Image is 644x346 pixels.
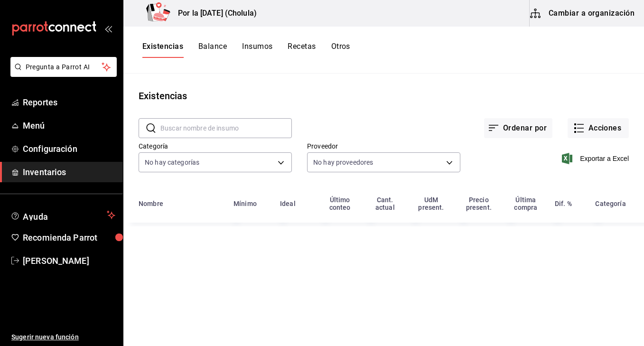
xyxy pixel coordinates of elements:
[23,119,115,132] span: Menú
[145,158,199,167] span: No hay categorías
[170,8,257,19] h3: Por la [DATE] (Cholula)
[198,42,227,58] button: Balance
[413,196,449,211] div: UdM present.
[508,196,543,211] div: Última compra
[280,200,296,207] div: Ideal
[23,142,115,155] span: Configuración
[23,231,115,244] span: Recomienda Parrot
[564,153,629,164] button: Exportar a Excel
[242,42,272,58] button: Insumos
[233,200,257,207] div: Mínimo
[11,332,115,342] span: Sugerir nueva función
[26,62,102,72] span: Pregunta a Parrot AI
[595,200,625,207] div: Categoría
[142,42,350,58] div: navigation tabs
[104,25,112,32] button: open_drawer_menu
[461,196,497,211] div: Precio present.
[568,118,629,138] button: Acciones
[139,89,187,103] div: Existencias
[313,158,373,167] span: No hay proveedores
[323,196,357,211] div: Último conteo
[139,143,292,150] label: Categoría
[139,200,163,207] div: Nombre
[23,254,115,267] span: [PERSON_NAME]
[484,118,552,138] button: Ordenar por
[142,42,183,58] button: Existencias
[307,143,460,150] label: Proveedor
[7,69,117,79] a: Pregunta a Parrot AI
[368,196,401,211] div: Cant. actual
[23,96,115,109] span: Reportes
[160,119,292,138] input: Buscar nombre de insumo
[555,200,572,207] div: Dif. %
[331,42,350,58] button: Otros
[10,57,117,77] button: Pregunta a Parrot AI
[288,42,316,58] button: Recetas
[23,166,115,178] span: Inventarios
[23,209,103,221] span: Ayuda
